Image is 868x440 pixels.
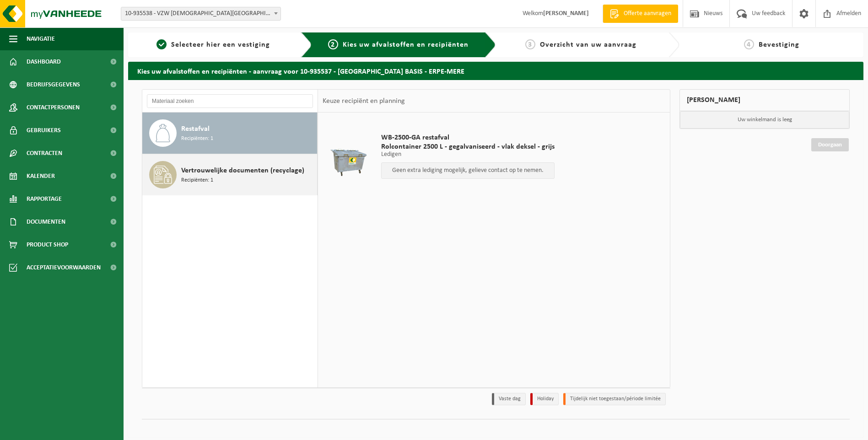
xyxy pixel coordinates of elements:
[181,123,210,134] span: Restafval
[603,5,678,23] a: Offerte aanvragen
[525,39,535,49] span: 3
[811,138,849,151] a: Doorgaan
[156,39,167,49] span: 1
[386,167,550,174] p: Geen extra lediging mogelijk, gelieve contact op te nemen.
[27,233,68,256] span: Product Shop
[328,39,338,49] span: 2
[121,7,280,20] span: 10-935538 - VZW PRIESTER DAENS COLLEGE - AALST
[27,73,80,96] span: Bedrijfsgegevens
[492,393,526,405] li: Vaste dag
[27,256,101,279] span: Acceptatievoorwaarden
[181,176,213,185] span: Recipiënten: 1
[171,41,270,48] span: Selecteer hier een vestiging
[540,41,636,48] span: Overzicht van uw aanvraag
[142,154,318,195] button: Vertrouwelijke documenten (recyclage) Recipiënten: 1
[27,142,62,165] span: Contracten
[381,133,555,142] span: WB-2500-GA restafval
[27,210,65,233] span: Documenten
[27,50,61,73] span: Dashboard
[318,90,410,113] div: Keuze recipiënt en planning
[121,7,281,21] span: 10-935538 - VZW PRIESTER DAENS COLLEGE - AALST
[147,94,313,108] input: Materiaal zoeken
[27,119,61,142] span: Gebruikers
[27,188,62,210] span: Rapportage
[381,142,555,151] span: Rolcontainer 2500 L - gegalvaniseerd - vlak deksel - grijs
[27,165,55,188] span: Kalender
[27,96,80,119] span: Contactpersonen
[680,111,849,129] p: Uw winkelmand is leeg
[128,62,863,80] h2: Kies uw afvalstoffen en recipiënten - aanvraag voor 10-935537 - [GEOGRAPHIC_DATA] BASIS - ERPE-MERE
[759,41,799,48] span: Bevestiging
[181,134,213,143] span: Recipiënten: 1
[744,39,754,49] span: 4
[381,151,555,158] p: Ledigen
[621,9,674,18] span: Offerte aanvragen
[343,41,469,48] span: Kies uw afvalstoffen en recipiënten
[543,10,589,17] strong: [PERSON_NAME]
[133,39,294,50] a: 1Selecteer hier een vestiging
[27,27,55,50] span: Navigatie
[530,393,559,405] li: Holiday
[142,113,318,154] button: Restafval Recipiënten: 1
[679,89,850,111] div: [PERSON_NAME]
[181,165,304,176] span: Vertrouwelijke documenten (recyclage)
[563,393,666,405] li: Tijdelijk niet toegestaan/période limitée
